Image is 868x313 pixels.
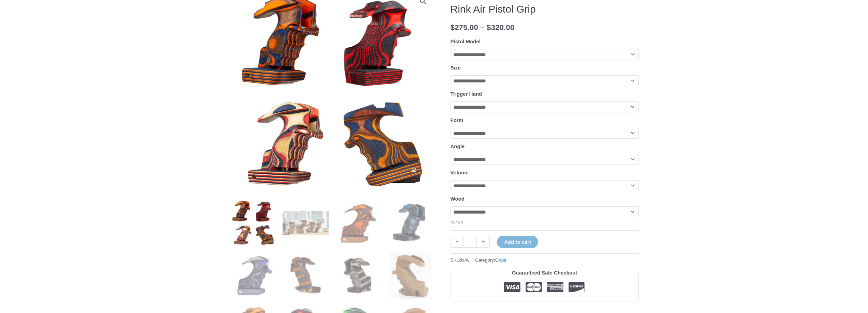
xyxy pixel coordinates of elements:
a: + [477,236,490,248]
legend: Guaranteed Safe Checkout [509,268,580,278]
img: Rink Air Pistol Grip - Image 2 [282,199,329,247]
img: Rink Air Pistol Grip - Image 5 [230,252,277,299]
bdi: 275.00 [451,23,478,32]
h1: Rink Air Pistol Grip [451,3,639,15]
label: Wood [451,196,465,202]
label: Size [451,65,461,71]
span: SKU: [451,256,469,264]
img: Rink Air Pistol Grip - Image 8 [387,252,434,299]
a: - [451,236,464,248]
img: Rink Air Pistol Grip - Image 4 [387,199,434,247]
img: Rink Air Pistol Grip - Image 3 [334,199,382,247]
span: $ [487,23,491,32]
a: Grips [495,257,506,263]
label: Trigger Hand [451,91,482,97]
bdi: 320.00 [487,23,514,32]
span: N/A [461,257,469,263]
label: Pistol Model [451,38,481,44]
span: – [480,23,485,32]
label: Volume [451,170,469,175]
img: Rink Air Pistol Grip - Image 6 [282,252,329,299]
a: Clear options [451,221,464,225]
button: Add to cart [497,236,538,248]
span: $ [451,23,455,32]
span: Category: [475,256,506,264]
label: Form [451,117,464,123]
img: Rink Air Pistol Grip - Image 7 [334,252,382,299]
img: Rink Air Pistol Grip [230,199,277,247]
label: Angle [451,143,465,149]
input: Product quantity [464,236,477,248]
